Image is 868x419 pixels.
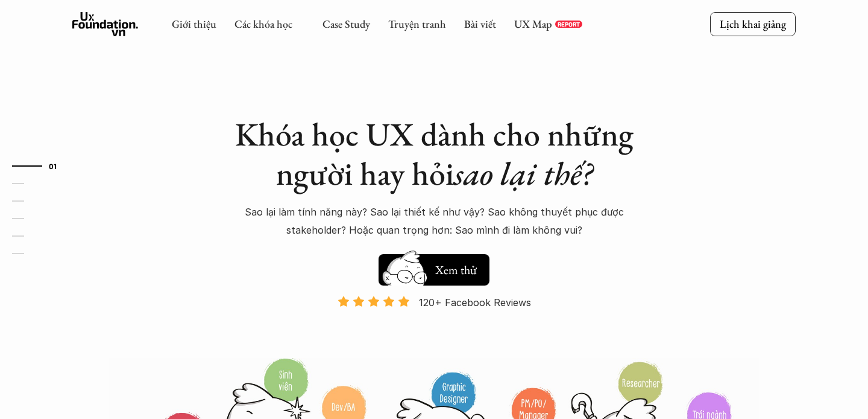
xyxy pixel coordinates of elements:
[514,17,552,31] a: UX Map
[454,152,593,194] em: sao lại thế?
[419,293,531,312] p: 120+ Facebook Reviews
[379,248,489,286] a: Xem thử
[555,21,582,28] a: REPORT
[12,159,69,173] a: 01
[327,295,541,356] a: 120+ Facebook Reviews
[435,261,477,278] h5: Xem thử
[49,161,57,170] strong: 01
[388,17,446,31] a: Truyện tranh
[223,115,645,193] h1: Khóa học UX dành cho những người hay hỏi
[720,17,786,31] p: Lịch khai giảng
[223,203,645,240] p: Sao lại làm tính năng này? Sao lại thiết kế như vậy? Sao không thuyết phục được stakeholder? Hoặc...
[710,12,796,36] a: Lịch khai giảng
[558,21,580,28] p: REPORT
[464,17,496,31] a: Bài viết
[172,17,216,31] a: Giới thiệu
[234,17,292,31] a: Các khóa học
[322,17,370,31] a: Case Study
